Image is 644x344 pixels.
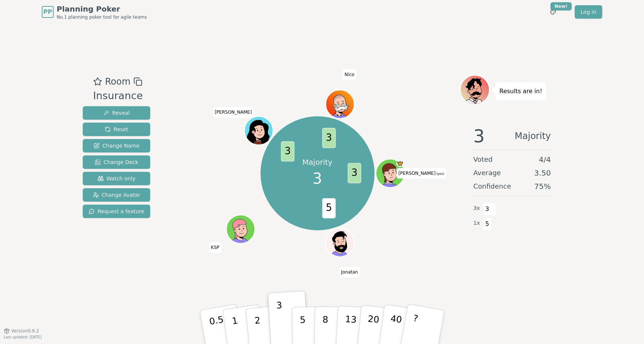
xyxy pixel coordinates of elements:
[473,219,480,227] span: 1 x
[276,300,284,341] p: 3
[89,208,144,215] span: Request a feature
[436,172,445,176] span: (you)
[473,127,485,145] span: 3
[94,142,139,149] span: Change Name
[339,267,360,277] span: Click to change your name
[550,2,572,10] div: New!
[483,218,492,230] span: 5
[83,172,150,185] button: Watch only
[546,5,560,19] button: New!
[83,123,150,136] button: Reset
[473,154,493,165] span: Voted
[209,242,221,253] span: Click to change your name
[348,163,361,183] span: 3
[575,5,602,19] a: Log in
[98,175,136,182] span: Watch only
[322,198,335,218] span: 5
[397,168,446,179] span: Click to change your name
[83,139,150,152] button: Change Name
[43,7,52,16] span: PP
[83,188,150,202] button: Change Avatar
[515,127,551,145] span: Majority
[4,335,42,339] span: Last updated: [DATE]
[377,160,404,187] button: Click to change your avatar
[534,181,551,192] span: 75 %
[322,128,335,148] span: 3
[473,168,501,178] span: Average
[302,157,332,167] p: Majority
[93,191,141,199] span: Change Avatar
[57,4,147,14] span: Planning Poker
[93,88,143,104] div: Insurance
[499,86,542,97] p: Results are in!
[539,154,551,165] span: 4 / 4
[473,204,480,212] span: 3 x
[105,75,130,88] span: Room
[83,106,150,120] button: Reveal
[93,75,102,88] button: Add as favourite
[281,141,294,161] span: 3
[83,155,150,169] button: Change Deck
[343,69,356,79] span: Click to change your name
[473,181,511,192] span: Confidence
[534,168,551,178] span: 3.50
[213,107,254,117] span: Click to change your name
[57,14,147,20] span: No.1 planning poker tool for agile teams
[11,328,39,334] span: Version 0.9.2
[83,205,150,218] button: Request a feature
[4,328,39,334] button: Version0.9.2
[483,203,492,215] span: 3
[42,4,147,20] a: PPPlanning PokerNo.1 planning poker tool for agile teams
[103,109,130,117] span: Reveal
[313,167,322,190] span: 3
[396,160,403,167] span: Luisa is the host
[95,158,138,166] span: Change Deck
[105,126,128,133] span: Reset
